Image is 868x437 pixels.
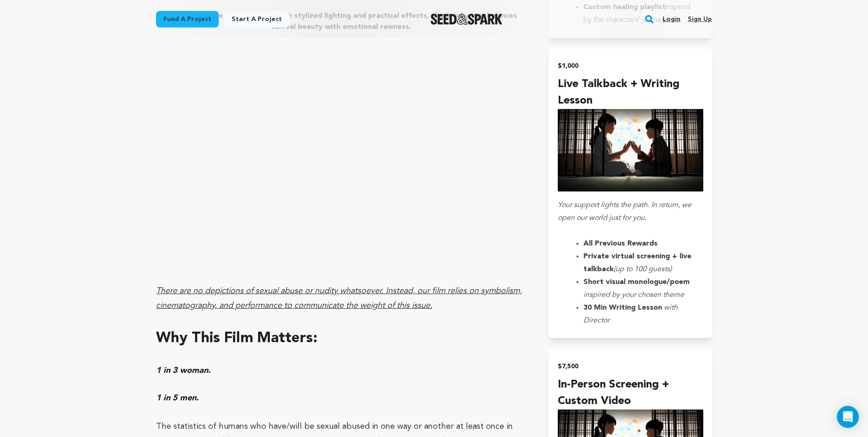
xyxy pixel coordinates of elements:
[156,394,199,402] em: 1 in 5 men.
[663,12,680,27] a: Login
[431,14,502,25] a: Seed&Spark Homepage
[156,366,210,375] em: 1 in 3 woman.
[614,266,672,273] em: (up to 100 guests)
[558,109,703,191] img: incentive
[583,253,691,273] strong: Private virtual screening + live talkback
[156,328,527,350] h1: Why This Film Matters:
[558,360,703,373] h2: $7,500
[688,12,712,27] a: Sign up
[549,49,712,338] button: $1,000 Live Talkback + Writing Lesson incentive Your support lights the path. In return, we open ...
[558,60,703,72] h2: $1,000
[583,304,662,311] strong: 30 Min Writing Lesson
[583,291,684,299] em: inspired by your chosen theme
[156,11,219,27] a: Fund a project
[431,14,502,25] img: Seed&Spark Logo Dark Mode
[156,287,522,310] u: There are no depictions of sexual abuse or nudity whatsoever. Instead, our film relies on symboli...
[583,240,658,247] strong: All Previous Rewards
[583,279,690,286] strong: Short visual monologue/poem
[224,11,289,27] a: Start a project
[837,406,859,428] div: Open Intercom Messenger
[558,377,703,410] h4: In-Person Screening + Custom Video
[558,76,703,109] h4: Live Talkback + Writing Lesson
[558,202,691,222] em: Your support lights the path. In return, we open our world just for you.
